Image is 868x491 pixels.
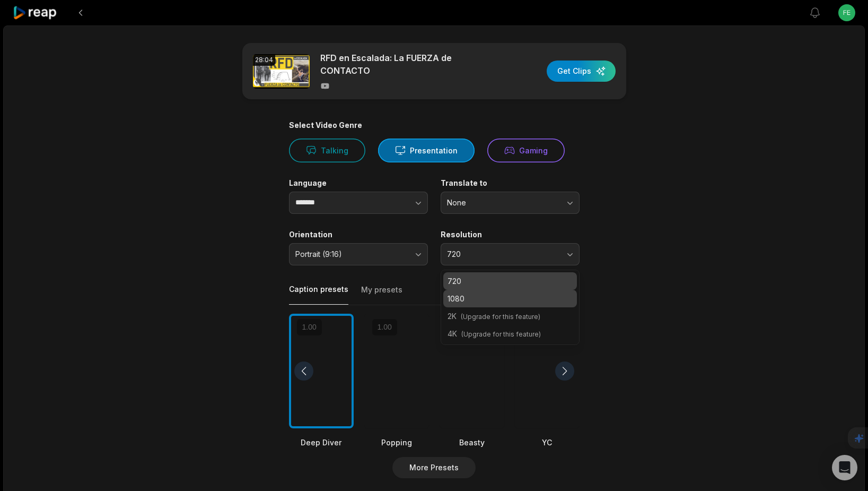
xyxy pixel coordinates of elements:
[461,313,540,321] span: (Upgrade for this feature)
[289,284,348,305] button: Caption presets
[448,293,573,304] p: 1080
[295,249,407,259] span: Portrait (9:16)
[392,457,476,478] button: More Presets
[320,51,503,77] p: RFD en Escalada: La FUERZA de CONTACTO
[447,198,558,208] span: None
[515,437,580,448] div: YC
[448,275,573,287] p: 720
[441,230,580,239] label: Resolution
[378,139,475,162] button: Presentation
[441,243,580,265] button: 720
[289,178,428,188] label: Language
[441,192,580,214] button: None
[448,328,573,339] p: 4K
[289,120,580,130] div: Select Video Genre
[448,311,573,322] p: 2K
[289,139,365,162] button: Talking
[832,455,857,480] div: Open Intercom Messenger
[440,437,504,448] div: Beasty
[289,243,428,265] button: Portrait (9:16)
[289,437,354,448] div: Deep Diver
[487,139,565,162] button: Gaming
[364,437,429,448] div: Popping
[253,54,275,66] div: 28:04
[441,178,580,188] label: Translate to
[441,270,580,345] div: 720
[289,230,428,239] label: Orientation
[461,330,541,338] span: (Upgrade for this feature)
[447,249,558,259] span: 720
[547,61,616,82] button: Get Clips
[361,285,402,305] button: My presets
